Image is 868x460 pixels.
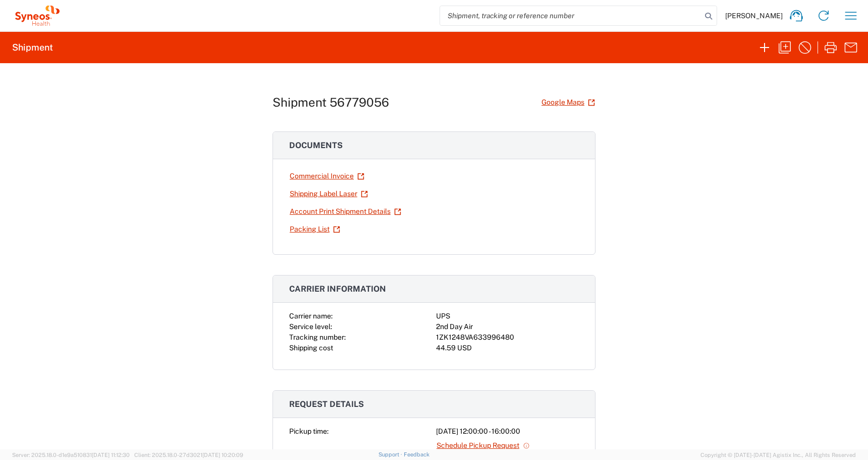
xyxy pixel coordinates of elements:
h1: Shipment 56779056 [273,95,389,110]
div: 1ZK1248VA633996480 [436,332,579,343]
a: Commercial Invoice [289,167,365,185]
a: Shipping Label Laser [289,185,368,203]
a: Google Maps [541,94,595,111]
span: Service level: [289,323,332,331]
span: Client: 2025.18.0-27d3021 [134,452,243,458]
a: Schedule Pickup Request [436,437,530,454]
span: Pickup time: [289,427,329,435]
div: 44.59 USD [436,343,579,353]
input: Shipment, tracking or reference number [440,6,701,25]
div: [DATE] 12:00:00 - 16:00:00 [436,426,579,437]
span: Carrier name: [289,312,333,320]
span: [PERSON_NAME] [725,11,783,20]
span: Server: 2025.18.0-d1e9a510831 [12,452,130,458]
a: Feedback [404,451,429,457]
span: [DATE] 10:20:09 [202,452,243,458]
a: Support [378,451,404,457]
a: Packing List [289,220,341,238]
span: Shipping cost [289,344,333,352]
div: UPS [436,311,579,321]
span: Tracking number: [289,333,346,341]
a: Account Print Shipment Details [289,203,402,220]
span: Request details [289,399,364,409]
div: 2nd Day Air [436,321,579,332]
h2: Shipment [12,41,53,54]
span: [DATE] 11:12:30 [92,452,130,458]
span: Copyright © [DATE]-[DATE] Agistix Inc., All Rights Reserved [700,450,856,459]
span: Documents [289,141,343,150]
span: Carrier information [289,284,386,294]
